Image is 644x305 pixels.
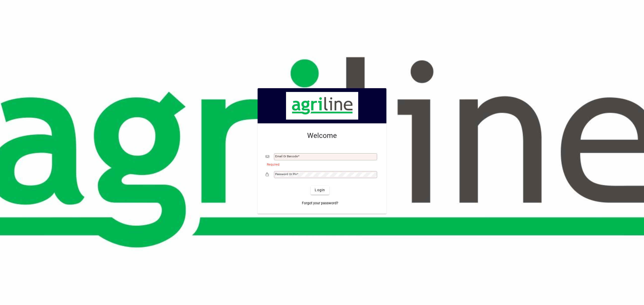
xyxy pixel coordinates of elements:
button: Login [311,186,329,195]
span: Forgot your password? [302,200,338,206]
h2: Welcome [266,131,378,140]
a: Forgot your password? [300,199,340,208]
span: Login [315,187,325,193]
mat-label: Password or Pin [275,172,297,176]
mat-label: Email or Barcode [275,155,298,158]
mat-error: Required [267,162,374,167]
